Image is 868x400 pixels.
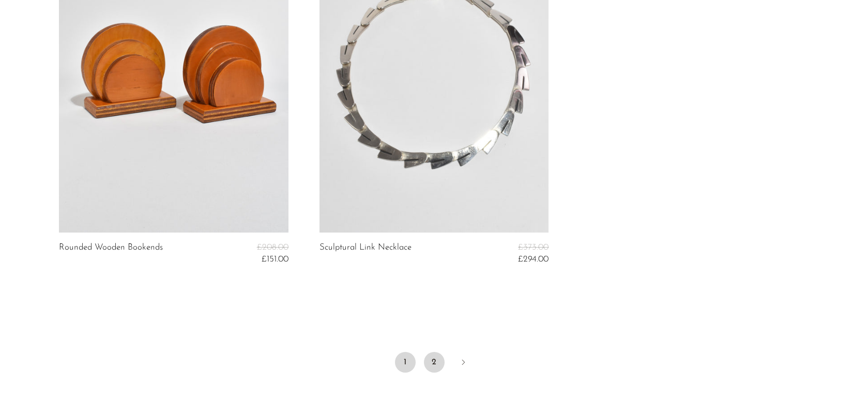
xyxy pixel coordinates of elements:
[59,243,163,264] a: Rounded Wooden Bookends
[518,255,549,264] span: £294.00
[319,243,412,264] a: Sculptural Link Necklace
[262,255,288,264] span: £151.00
[453,352,474,375] a: Next
[257,243,288,252] span: £208.00
[518,243,549,252] span: £373.00
[424,352,445,373] a: 2
[395,352,416,373] span: 1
